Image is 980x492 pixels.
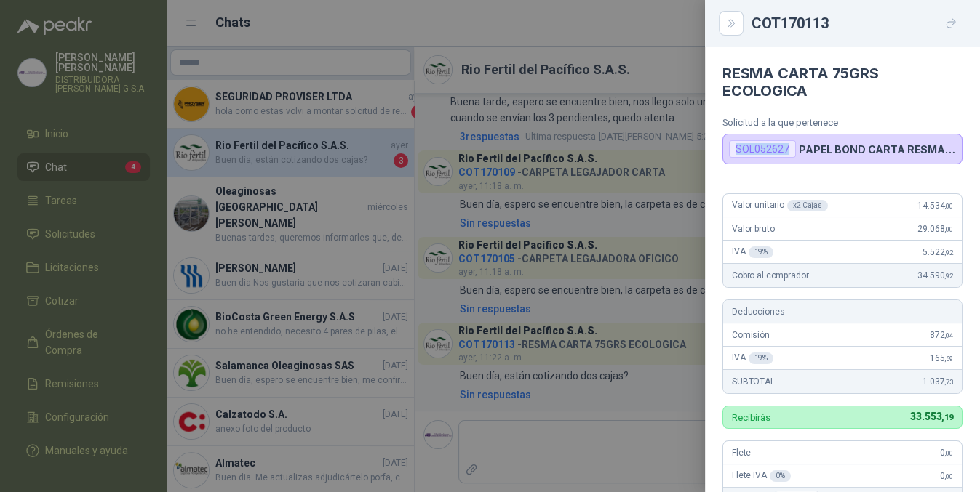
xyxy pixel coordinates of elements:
[944,225,953,233] span: ,00
[722,117,963,128] p: Solicitud a la que pertenece
[941,413,953,422] span: ,19
[944,449,953,457] span: ,00
[944,272,953,280] span: ,92
[729,140,796,158] div: SOL052627
[732,200,828,211] span: Valor unitario
[799,143,956,156] p: PAPEL BOND CARTA RESMA NATURAL
[749,352,774,364] div: 19 %
[732,352,773,364] span: IVA
[722,65,963,100] h4: RESMA CARTA 75GRS ECOLOGICA
[787,200,828,211] div: x 2 Cajas
[732,270,808,281] span: Cobro al comprador
[944,472,953,480] span: ,00
[944,331,953,339] span: ,04
[917,224,953,234] span: 29.068
[930,330,953,340] span: 872
[944,378,953,386] span: ,73
[732,448,751,458] span: Flete
[940,448,953,458] span: 0
[917,270,953,281] span: 34.590
[732,413,770,422] p: Recibirás
[944,202,953,210] span: ,00
[923,247,953,257] span: 5.522
[749,246,774,258] div: 19 %
[923,376,953,387] span: 1.037
[930,353,953,363] span: 165
[910,411,953,422] span: 33.553
[732,307,784,317] span: Deducciones
[732,246,773,258] span: IVA
[770,470,791,482] div: 0 %
[940,471,953,481] span: 0
[944,355,953,363] span: ,69
[732,376,775,387] span: SUBTOTAL
[732,330,770,340] span: Comisión
[752,12,963,35] div: COT170113
[917,201,953,211] span: 14.534
[722,15,740,32] button: Close
[944,249,953,257] span: ,92
[732,470,791,482] span: Flete IVA
[732,224,774,234] span: Valor bruto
